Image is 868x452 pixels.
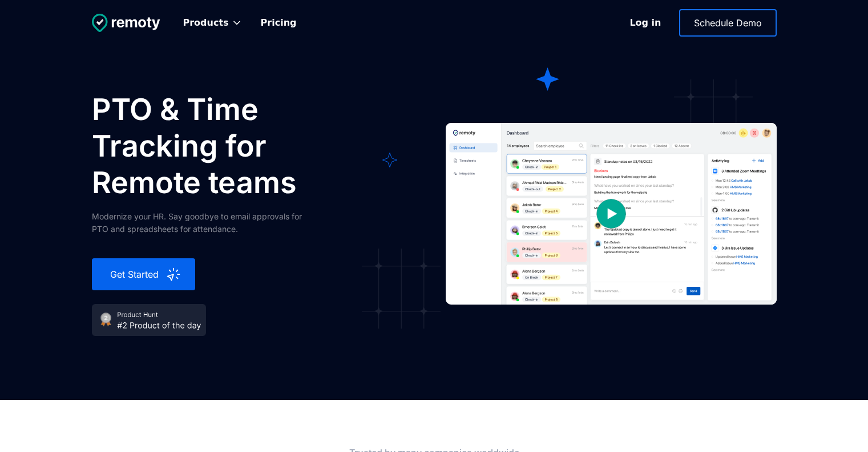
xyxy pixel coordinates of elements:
div: Get Started [106,267,165,281]
a: Log in [619,10,672,36]
h1: PTO & Time Tracking for Remote teams [92,91,377,201]
div: Products [174,10,252,35]
div: Log in [629,16,661,30]
a: Get Started [92,258,195,290]
img: Untitled UI logotext [92,14,160,32]
a: open lightbox [446,91,777,336]
div: Products [183,17,229,29]
a: Schedule Demo [679,9,777,37]
a: Pricing [252,10,306,35]
div: Modernize your HR. Say goodbye to email approvals for PTO and spreadsheets for attendance. [92,210,320,235]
